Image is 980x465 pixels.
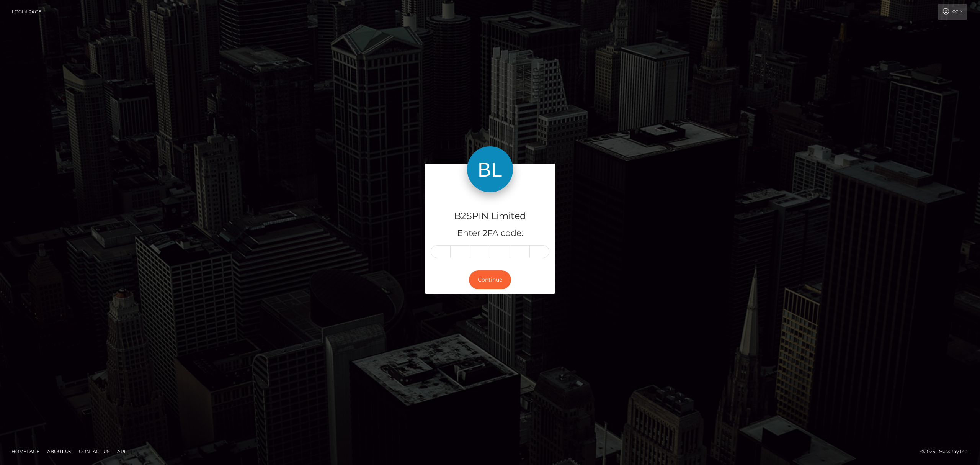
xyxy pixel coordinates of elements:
a: About Us [44,445,74,457]
div: © 2025 , MassPay Inc. [920,447,974,456]
a: Contact Us [76,445,113,457]
h4: B2SPIN Limited [431,210,549,223]
a: API [114,445,129,457]
h5: Enter 2FA code: [431,228,549,239]
button: Continue [469,270,511,289]
img: B2SPIN Limited [467,146,513,192]
a: Homepage [8,445,42,457]
a: Login [938,4,967,20]
a: Login Page [12,4,41,20]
